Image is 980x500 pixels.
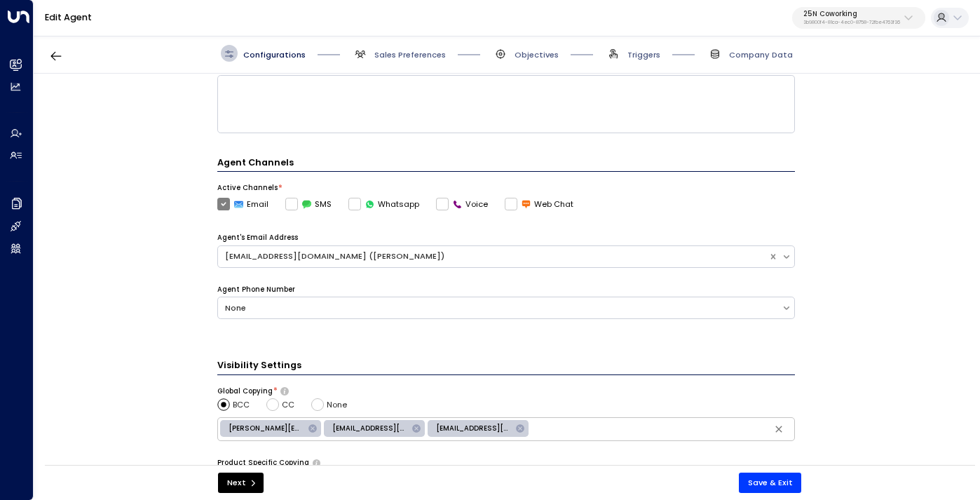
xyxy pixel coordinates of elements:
[792,7,925,29] button: 25N Coworking3b9800f4-81ca-4ec0-8758-72fbe4763f36
[243,49,306,60] span: Configurations
[45,11,92,23] a: Edit Agent
[739,473,802,493] button: Save & Exit
[217,358,795,374] h3: Visibility Settings
[217,198,268,210] label: Email
[220,420,321,437] div: [PERSON_NAME][EMAIL_ADDRESS][DOMAIN_NAME]
[324,420,425,437] div: [EMAIL_ADDRESS][DOMAIN_NAME]
[515,49,559,60] span: Objectives
[217,386,273,396] label: Global Copying
[285,198,332,210] label: SMS
[217,458,309,468] label: Product Specific Copying
[436,198,488,210] label: Voice
[505,198,573,210] label: Web Chat
[627,49,660,60] span: Triggers
[803,20,900,25] p: 3b9800f4-81ca-4ec0-8758-72fbe4763f36
[374,49,446,60] span: Sales Preferences
[280,387,288,394] button: Choose whether the agent should include specific emails in the CC or BCC line of all outgoing ema...
[348,198,419,210] label: Whatsapp
[428,420,529,437] div: [EMAIL_ADDRESS][DOMAIN_NAME]
[220,424,312,433] span: [PERSON_NAME][EMAIL_ADDRESS][DOMAIN_NAME]
[233,399,250,411] span: BCC
[225,302,775,314] div: None
[770,420,788,438] button: Clear
[217,183,278,193] label: Active Channels
[225,250,761,262] div: [EMAIL_ADDRESS][DOMAIN_NAME] ([PERSON_NAME])
[217,156,795,172] h4: Agent Channels
[313,459,320,466] button: Determine if there should be product-specific CC or BCC rules for all of the agent’s emails. Sele...
[428,424,519,433] span: [EMAIL_ADDRESS][DOMAIN_NAME]
[327,399,347,411] span: None
[282,399,294,411] span: CC
[324,424,416,433] span: [EMAIL_ADDRESS][DOMAIN_NAME]
[217,285,295,295] label: Agent Phone Number
[803,10,900,18] p: 25N Coworking
[729,49,793,60] span: Company Data
[217,233,298,243] label: Agent's Email Address
[218,473,264,493] button: Next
